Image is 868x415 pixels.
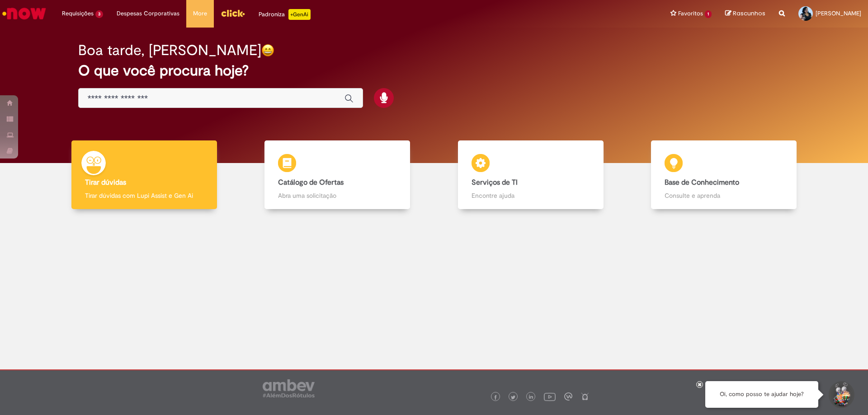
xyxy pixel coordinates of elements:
a: Serviços de TI Encontre ajuda [434,140,627,210]
span: Rascunhos [733,9,765,18]
img: logo_footer_twitter.png [511,395,515,400]
a: Rascunhos [725,9,765,18]
h2: O que você procura hoje? [78,63,790,79]
img: logo_footer_youtube.png [544,391,556,402]
p: Consulte e aprenda [665,191,783,200]
img: logo_footer_workplace.png [564,392,572,401]
img: happy-face.png [261,44,274,57]
b: Base de Conhecimento [665,178,739,187]
span: Despesas Corporativas [117,9,179,18]
b: Catálogo de Ofertas [278,178,344,187]
a: Tirar dúvidas Tirar dúvidas com Lupi Assist e Gen Ai [47,140,241,210]
a: Base de Conhecimento Consulte e aprenda [627,140,821,210]
p: Tirar dúvidas com Lupi Assist e Gen Ai [85,191,203,200]
span: Favoritos [678,9,703,18]
img: click_logo_yellow_360x200.png [221,6,245,20]
span: More [193,9,207,18]
img: logo_footer_facebook.png [493,395,498,400]
span: [PERSON_NAME] [816,9,861,17]
span: Requisições [62,9,94,18]
div: Oi, como posso te ajudar hoje? [705,381,818,408]
span: 1 [705,10,712,18]
b: Tirar dúvidas [85,178,126,187]
img: logo_footer_naosei.png [581,392,589,401]
a: Catálogo de Ofertas Abra uma solicitação [241,140,434,210]
img: ServiceNow [1,5,47,23]
span: 3 [95,10,103,18]
img: logo_footer_ambev_rotulo_gray.png [263,379,315,397]
p: Encontre ajuda [472,191,590,200]
b: Serviços de TI [472,178,518,187]
p: +GenAi [288,9,311,20]
h2: Boa tarde, [PERSON_NAME] [78,42,261,58]
p: Abra uma solicitação [278,191,396,200]
img: logo_footer_linkedin.png [529,395,533,400]
div: Padroniza [259,9,311,20]
button: Iniciar Conversa de Suporte [827,381,854,408]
